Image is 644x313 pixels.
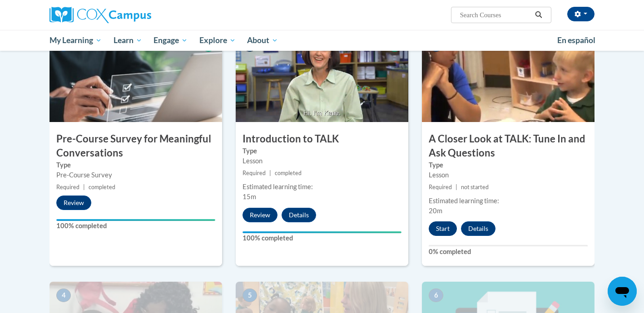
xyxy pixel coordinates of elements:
label: Type [429,160,588,170]
div: Your progress [243,231,401,233]
span: | [269,170,271,176]
img: Cox Campus [50,7,151,23]
img: Course Image [236,31,408,122]
span: 4 [56,289,71,302]
button: Review [56,196,91,210]
div: Your progress [56,219,215,221]
span: 6 [429,289,443,302]
button: Start [429,221,457,236]
h3: Pre-Course Survey for Meaningful Conversations [50,132,222,160]
span: Engage [154,35,188,46]
span: completed [89,184,115,191]
button: Details [282,208,316,222]
span: Required [243,170,266,176]
div: Pre-Course Survey [56,170,215,180]
div: Lesson [429,170,588,180]
h3: A Closer Look at TALK: Tune In and Ask Questions [422,132,594,160]
img: Course Image [422,31,594,122]
a: About [242,30,284,51]
h3: Introduction to TALK [236,132,408,146]
a: Engage [148,30,193,51]
span: | [83,184,85,191]
label: 0% completed [429,247,588,257]
a: My Learning [44,30,108,51]
span: Required [56,184,79,191]
input: Search Courses [459,10,532,20]
span: En español [557,35,595,45]
a: Cox Campus [50,7,222,23]
img: Course Image [50,31,222,122]
span: completed [275,170,302,176]
span: Required [429,184,452,191]
span: | [456,184,457,191]
iframe: Button to launch messaging window [608,277,637,306]
div: Estimated learning time: [429,196,588,206]
label: 100% completed [243,233,401,243]
div: Main menu [36,30,608,51]
button: Details [461,221,495,236]
span: 15m [243,193,256,201]
a: En español [551,31,601,50]
span: Learn [114,35,142,46]
a: Explore [193,30,242,51]
span: About [247,35,278,46]
label: Type [243,146,401,156]
button: Search [532,10,545,20]
span: 5 [243,289,257,302]
span: 20m [429,207,442,215]
div: Lesson [243,156,401,166]
label: Type [56,160,215,170]
button: Review [243,208,277,222]
div: Estimated learning time: [243,182,401,192]
span: Explore [199,35,236,46]
button: Account Settings [567,7,594,21]
label: 100% completed [56,221,215,231]
span: My Learning [50,35,102,46]
a: Learn [108,30,148,51]
span: not started [461,184,489,191]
